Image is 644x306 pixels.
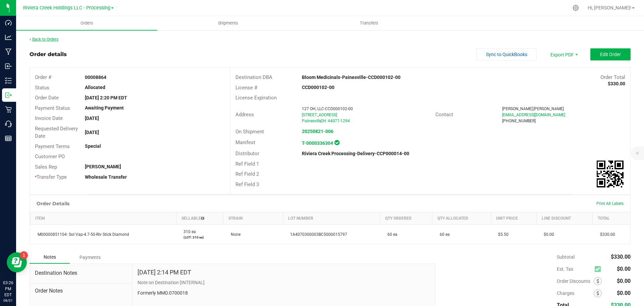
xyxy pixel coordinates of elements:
th: Strain [223,212,283,225]
span: Est. Tax [557,266,592,272]
strong: 00008864 [85,75,106,80]
button: Edit Order [590,48,631,60]
p: 03:26 PM EDT [3,280,13,298]
strong: Bloom Medicinals-Painesville-CCD000102-00 [302,75,400,80]
span: Customer PO [35,154,65,160]
th: Qty Allocated [432,212,491,225]
strong: [PERSON_NAME] [85,164,121,169]
span: Subtotal [557,254,575,260]
span: Orders [71,20,102,26]
span: 44077-1294 [328,119,350,123]
span: Payment Status [35,105,70,111]
span: Requested Delivery Date [35,126,78,139]
span: 60 ea [436,232,450,237]
span: Distributor [235,150,259,157]
span: $330.00 [611,254,631,260]
span: M00000851104: Sol Vap-4.7-50-Riv Stick Diamond [34,232,129,237]
span: Contact [435,112,453,118]
span: In Sync [334,139,339,146]
span: 310 ea [180,229,196,234]
p: 08/21 [3,298,13,303]
a: Back to Orders [30,37,58,42]
th: Item [30,212,176,225]
div: Notes [30,251,70,264]
span: Calculate excise tax [595,265,604,274]
span: Shipments [209,20,247,26]
span: Riviera Creek Holdings LLC - Processing [23,5,110,11]
span: [PERSON_NAME] [533,106,564,111]
span: Order Discounts [557,278,594,284]
th: Total [593,212,630,225]
span: Ref Field 2 [235,171,259,177]
p: (LOT: 310 ea) [180,235,219,240]
span: License # [235,85,257,91]
span: Print All Labels [596,201,624,206]
h4: [DATE] 2:14 PM EDT [138,269,191,276]
h1: Order Details [37,201,69,206]
span: Sync to QuickBooks [486,52,527,57]
span: 127 OH, LLC-CCD000102-00 [302,106,353,111]
span: Hi, [PERSON_NAME]! [588,5,631,10]
iframe: Resource center unread badge [20,251,28,259]
span: Ref Field 1 [235,161,259,167]
div: Manage settings [572,5,580,11]
span: Painesville [302,119,321,123]
strong: [DATE] 2:20 PM EDT [85,95,127,100]
div: Order details [30,50,67,58]
th: Line Discount [536,212,592,225]
div: Payments [70,251,110,263]
strong: $330.00 [608,81,625,86]
span: [EMAIL_ADDRESS][DOMAIN_NAME] [502,113,565,117]
span: Order Total [600,74,625,80]
strong: Riviera Creek Processing-Delivery-CCP000014-00 [302,151,409,156]
strong: Wholesale Transfer [85,174,127,180]
a: T-0000336304 [302,140,333,146]
qrcode: 00008864 [597,161,624,187]
a: Orders [16,16,157,30]
span: License Expiration [235,95,277,101]
span: $5.50 [495,232,508,237]
span: $0.00 [617,290,631,296]
p: Formerly MMD.0700018 [138,290,430,297]
span: Ref Field 3 [235,181,259,187]
span: Order # [35,74,51,80]
th: Sellable [176,212,223,225]
inline-svg: Inventory [5,77,12,84]
strong: Special [85,143,101,149]
span: $0.00 [617,266,631,272]
span: Transfers [351,20,387,26]
li: Export PDF [543,48,584,60]
span: Destination DBA [235,74,272,80]
span: Transfer Type [35,174,67,180]
inline-svg: Retail [5,106,12,113]
span: Manifest [235,139,255,145]
th: Qty Ordered [380,212,432,225]
strong: [DATE] [85,130,99,135]
inline-svg: Dashboard [5,19,12,26]
inline-svg: Inbound [5,63,12,70]
a: Shipments [157,16,299,30]
span: Edit Order [600,52,621,57]
span: Order Notes [35,287,127,295]
span: Invoice Date [35,115,63,121]
button: Sync to QuickBooks [476,48,537,60]
span: 1A4070300003BC5000015797 [287,232,347,237]
span: [PERSON_NAME] [502,106,533,111]
span: Order Date [35,95,59,101]
inline-svg: Call Center [5,121,12,127]
p: Note on Destination [INTERNAL] [138,279,430,286]
span: 60 ea [384,232,397,237]
span: Status [35,85,49,91]
iframe: Resource center [7,252,27,272]
span: $0.00 [540,232,554,237]
th: Lot Number [283,212,380,225]
strong: [DATE] [85,116,99,121]
a: 20250821-006 [302,129,333,134]
th: Unit Price [491,212,536,225]
span: Charges [557,291,594,296]
strong: Awaiting Payment [85,105,124,111]
span: Sales Rep [35,164,57,170]
span: Address [235,112,254,118]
